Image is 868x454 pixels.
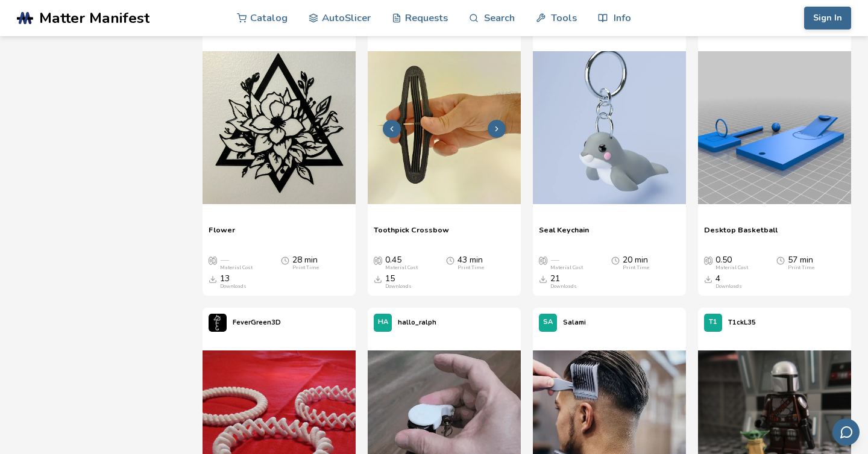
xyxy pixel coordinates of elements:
[385,255,418,271] div: 0.45
[804,7,851,30] button: Sign In
[458,255,484,271] div: 43 min
[220,274,247,290] div: 13
[374,274,382,284] span: Downloads
[611,255,620,265] span: Average Print Time
[563,316,586,329] p: Salami
[550,284,577,290] div: Downloads
[715,274,742,290] div: 4
[704,255,712,265] span: Average Cost
[776,255,785,265] span: Average Print Time
[728,316,756,329] p: T1ckL35
[715,255,748,271] div: 0.50
[550,265,583,271] div: Material Cost
[385,265,418,271] div: Material Cost
[539,274,547,284] span: Downloads
[220,255,228,265] span: —
[209,274,217,284] span: Downloads
[715,265,748,271] div: Material Cost
[39,10,149,26] span: Matter Manifest
[539,225,589,243] a: Seal Keychain
[385,284,412,290] div: Downloads
[550,274,577,290] div: 21
[292,255,319,271] div: 28 min
[539,255,547,265] span: Average Cost
[788,265,814,271] div: Print Time
[220,284,247,290] div: Downloads
[385,274,412,290] div: 15
[203,308,287,338] a: FeverGreen3D's profileFeverGreen3D
[709,319,717,326] span: T1
[209,225,235,243] a: Flower
[233,316,281,329] p: FeverGreen3D
[292,265,319,271] div: Print Time
[543,319,553,326] span: SA
[704,225,778,243] a: Desktop Basketball
[715,284,742,290] div: Downloads
[550,255,559,265] span: —
[281,255,289,265] span: Average Print Time
[220,265,253,271] div: Material Cost
[458,265,484,271] div: Print Time
[446,255,454,265] span: Average Print Time
[378,319,388,326] span: HA
[209,314,227,332] img: FeverGreen3D's profile
[704,274,712,284] span: Downloads
[209,255,217,265] span: Average Cost
[788,255,814,271] div: 57 min
[832,418,860,446] button: Send feedback via email
[374,255,382,265] span: Average Cost
[623,265,649,271] div: Print Time
[623,255,649,271] div: 20 min
[374,225,449,243] a: Toothpick Crossbow
[398,316,436,329] p: hallo_ralph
